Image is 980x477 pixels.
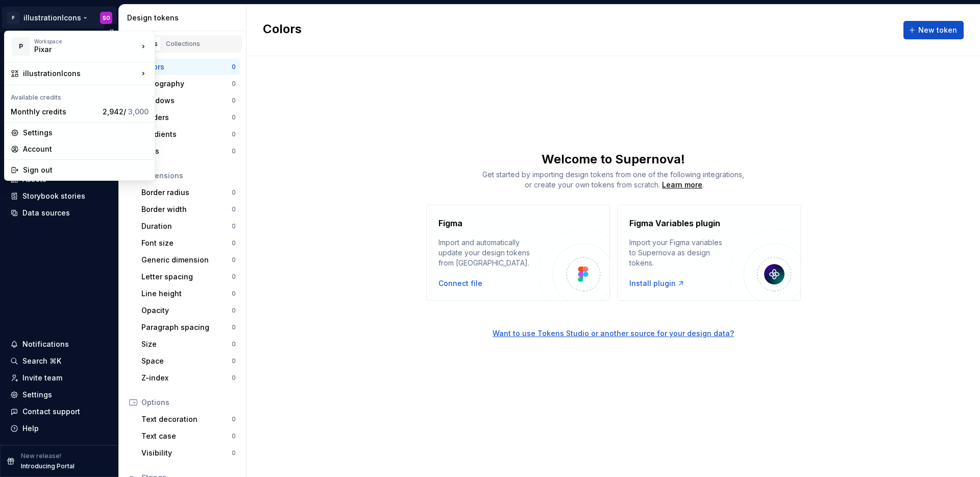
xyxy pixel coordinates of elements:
[23,144,149,154] div: Account
[23,128,149,138] div: Settings
[128,107,149,116] span: 3,000
[103,107,149,116] span: 2,942 /
[12,37,30,56] div: P
[34,44,121,55] div: Pixar
[23,165,149,175] div: Sign out
[7,87,153,104] div: Available credits
[34,38,138,44] div: Workspace
[11,107,99,117] div: Monthly credits
[23,68,138,79] div: illustrationIcons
